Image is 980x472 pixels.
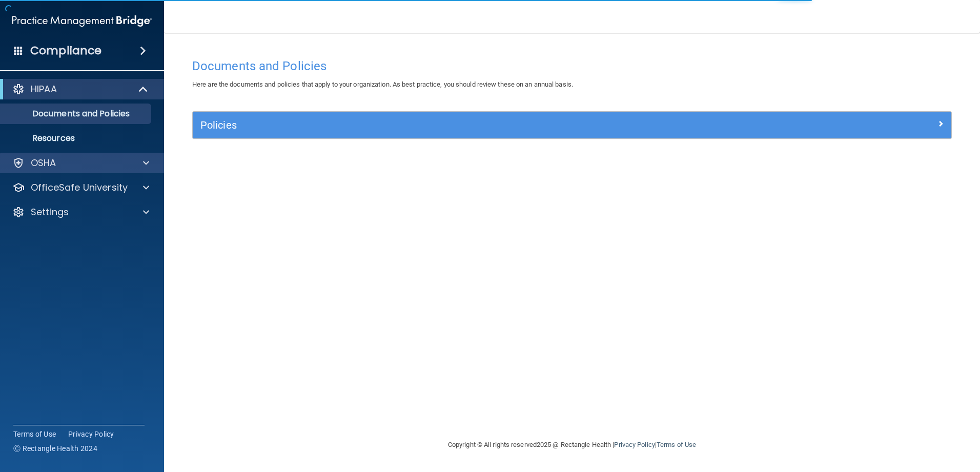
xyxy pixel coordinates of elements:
a: Privacy Policy [68,429,114,439]
a: Settings [12,206,149,218]
a: OSHA [12,157,149,169]
span: Here are the documents and policies that apply to your organization. As best practice, you should... [192,80,573,88]
a: Policies [200,117,944,133]
h4: Documents and Policies [192,59,952,73]
a: Privacy Policy [614,441,655,448]
div: Copyright © All rights reserved 2025 @ Rectangle Health | | [385,428,759,461]
a: HIPAA [12,83,149,95]
p: OfficeSafe University [31,181,128,194]
a: Terms of Use [13,429,56,439]
img: PMB logo [12,11,152,31]
span: Ⓒ Rectangle Health 2024 [13,443,97,454]
a: Terms of Use [657,441,696,448]
p: HIPAA [31,83,57,95]
p: Documents and Policies [7,109,147,119]
h4: Compliance [30,44,101,58]
p: OSHA [31,157,56,169]
p: Settings [31,206,69,218]
a: OfficeSafe University [12,181,149,194]
h5: Policies [200,119,754,131]
p: Resources [7,133,147,143]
